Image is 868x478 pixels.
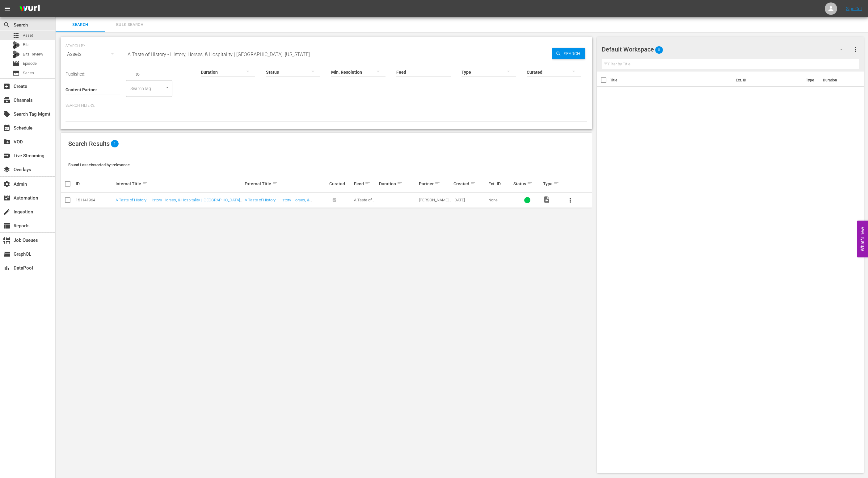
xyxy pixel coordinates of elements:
[453,180,487,187] div: Created
[15,2,44,16] img: ans4CAIJ8jUAAAAAAAAAAAAAAAAAAAAAAAAgQb4GAAAAAAAAAAAAAAAAAAAAAAAAJMjXAAAAAAAAAAAAAAAAAAAAAAAAgAT5G...
[245,180,327,187] div: External Title
[554,181,559,187] span: sort
[354,180,377,187] div: Feed
[3,138,11,146] span: VOD
[23,51,43,57] span: Bits Review
[543,196,550,203] span: Video
[59,21,101,28] span: Search
[3,110,11,118] span: Search Tag Mgmt
[354,198,374,207] span: A Taste of History
[109,21,151,28] span: Bulk Search
[453,198,487,202] div: [DATE]
[552,48,585,59] button: Search
[563,193,578,208] button: more_vert
[23,42,30,48] span: Bits
[68,163,130,167] span: Found 1 assets sorted by: relevance
[23,70,34,76] span: Series
[857,221,868,258] button: Open Feedback Widget
[23,32,33,39] span: Asset
[65,46,120,63] div: Assets
[68,140,110,147] span: Search Results
[23,60,37,67] span: Episode
[3,237,11,244] span: Job Queues
[543,180,561,187] div: Type
[527,181,533,187] span: sort
[419,198,451,207] span: [PERSON_NAME] Media
[3,97,11,104] span: Channels
[111,140,119,147] span: 1
[12,69,20,77] span: Series
[3,166,11,173] span: Overlays
[3,152,11,159] span: Live Streaming
[802,72,819,89] th: Type
[732,72,802,89] th: Ext. ID
[379,180,417,187] div: Duration
[602,41,849,58] div: Default Workspace
[819,72,856,89] th: Duration
[245,198,326,207] a: A Taste of History - History, Horses, & Hospitality | [GEOGRAPHIC_DATA], [US_STATE]
[3,208,11,216] span: Ingestion
[76,181,114,186] div: ID
[610,72,732,89] th: Title
[164,84,170,90] button: Open
[65,103,587,108] p: Search Filters:
[12,32,20,39] span: Asset
[435,181,440,187] span: sort
[3,124,11,132] span: Schedule
[142,181,148,187] span: sort
[12,60,20,68] span: Episode
[65,72,85,76] span: Published:
[567,196,574,204] span: more_vert
[488,198,511,202] div: None
[365,181,370,187] span: sort
[3,264,11,272] span: DataPool
[116,198,242,207] a: A Taste of History - History, Horses, & Hospitality | [GEOGRAPHIC_DATA], [US_STATE]
[561,48,585,59] span: Search
[3,83,11,90] span: Create
[470,181,476,187] span: sort
[397,181,402,187] span: sort
[488,181,511,186] div: Ext. ID
[419,180,452,187] div: Partner
[12,41,20,49] div: Bits
[3,222,11,229] span: Reports
[3,194,11,202] span: Automation
[852,46,859,53] span: more_vert
[272,181,278,187] span: sort
[76,198,114,202] div: 151141964
[136,72,140,76] span: to
[513,180,541,187] div: Status
[3,21,11,29] span: Search
[4,5,11,12] span: menu
[655,43,663,56] span: 0
[116,180,243,187] div: Internal Title
[3,250,11,258] span: GraphQL
[329,181,352,186] div: Curated
[852,42,859,57] button: more_vert
[12,51,20,58] div: Bits Review
[3,180,11,188] span: Admin
[846,6,862,11] a: Sign Out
